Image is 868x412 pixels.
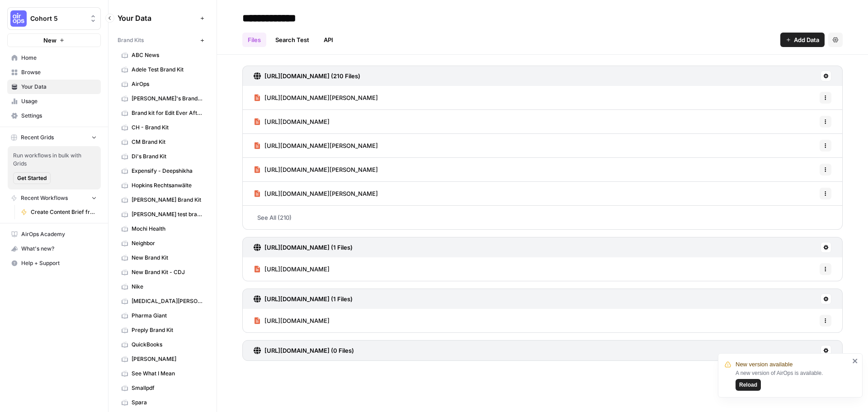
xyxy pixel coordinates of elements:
a: AirOps Academy [7,227,101,242]
a: Create Content Brief from Keyword [17,205,101,219]
a: [URL][DOMAIN_NAME][PERSON_NAME] [254,158,378,181]
span: Cohort 5 [30,14,85,23]
a: [PERSON_NAME] [118,352,208,366]
h3: [URL][DOMAIN_NAME] (210 Files) [264,71,360,81]
span: Hopkins Rechtsanwälte [132,181,203,189]
a: [URL][DOMAIN_NAME] [254,110,330,133]
a: AirOps [118,77,208,91]
button: Recent Grids [7,131,101,144]
a: Nike [118,279,208,294]
span: Brand Kits [118,36,144,44]
span: Settings [21,112,97,120]
a: Adele Test Brand Kit [118,62,208,77]
a: API [318,33,339,47]
a: [URL][DOMAIN_NAME] [254,257,330,281]
a: [URL][DOMAIN_NAME][PERSON_NAME] [254,182,378,205]
a: New Brand Kit [118,251,208,265]
a: Home [7,51,101,65]
div: A new version of AirOps is available. [736,369,849,391]
button: Help + Support [7,256,101,270]
a: See All (210) [242,206,843,229]
span: New Brand Kit - CDJ [132,268,203,276]
a: [URL][DOMAIN_NAME][PERSON_NAME] [254,134,378,157]
a: Browse [7,65,101,80]
span: AirOps [132,80,203,88]
button: Reload [736,379,761,391]
span: ABC News [132,51,203,59]
a: CM Brand Kit [118,135,208,149]
span: [URL][DOMAIN_NAME][PERSON_NAME] [264,93,378,102]
h3: [URL][DOMAIN_NAME] (1 Files) [264,243,353,252]
a: [PERSON_NAME] Brand Kit [118,193,208,207]
a: ABC News [118,48,208,62]
span: Browse [21,68,97,76]
div: What's new? [8,242,100,256]
a: Spara [118,395,208,410]
span: [URL][DOMAIN_NAME] [264,316,330,325]
span: Adele Test Brand Kit [132,66,203,74]
span: Preply Brand Kit [132,326,203,334]
a: Brand kit for Edit Ever After ([PERSON_NAME]) [118,106,208,120]
span: Recent Workflows [21,194,68,202]
span: [URL][DOMAIN_NAME] [264,117,330,126]
span: Spara [132,398,203,407]
span: [URL][DOMAIN_NAME][PERSON_NAME] [264,189,378,198]
button: What's new? [7,242,101,256]
span: Your Data [118,13,197,24]
button: Get Started [13,172,51,184]
span: [PERSON_NAME] test brand kit [132,210,203,218]
h3: [URL][DOMAIN_NAME] (0 Files) [264,346,354,355]
a: [URL][DOMAIN_NAME] (0 Files) [254,341,354,360]
span: Run workflows in bulk with Grids [13,152,95,168]
span: [URL][DOMAIN_NAME] [264,265,330,274]
span: Mochi Health [132,225,203,233]
span: Add Data [794,35,819,44]
a: [URL][DOMAIN_NAME] (210 Files) [254,66,360,86]
a: Usage [7,94,101,109]
button: New [7,33,101,47]
a: Pharma Giant [118,308,208,323]
a: [PERSON_NAME] test brand kit [118,207,208,222]
a: Smallpdf [118,381,208,395]
a: Mochi Health [118,222,208,236]
span: [URL][DOMAIN_NAME][PERSON_NAME] [264,165,378,174]
h3: [URL][DOMAIN_NAME] (1 Files) [264,294,353,303]
span: Neighbor [132,239,203,247]
span: Get Started [17,174,47,182]
span: Expensify - Deepshikha [132,167,203,175]
span: Home [21,54,97,62]
span: Recent Grids [21,133,54,142]
span: Di's Brand Kit [132,152,203,161]
span: [URL][DOMAIN_NAME][PERSON_NAME] [264,141,378,150]
span: New Brand Kit [132,254,203,262]
span: [MEDICAL_DATA][PERSON_NAME] [132,297,203,305]
span: Pharma Giant [132,312,203,320]
span: Usage [21,97,97,105]
span: Smallpdf [132,384,203,392]
span: CH - Brand Kit [132,123,203,132]
a: [URL][DOMAIN_NAME] [254,309,330,332]
span: Reload [739,381,757,389]
a: Neighbor [118,236,208,251]
a: Expensify - Deepshikha [118,164,208,178]
a: CH - Brand Kit [118,120,208,135]
a: New Brand Kit - CDJ [118,265,208,279]
span: Your Data [21,83,97,91]
a: See What I Mean [118,366,208,381]
span: QuickBooks [132,341,203,349]
span: [PERSON_NAME] [132,355,203,363]
span: New [43,36,57,45]
span: [PERSON_NAME]'s Brand Kit [132,95,203,103]
span: See What I Mean [132,369,203,378]
button: Add Data [780,33,825,47]
a: [MEDICAL_DATA][PERSON_NAME] [118,294,208,308]
button: close [852,357,859,365]
img: Cohort 5 Logo [10,10,27,27]
a: [URL][DOMAIN_NAME] (1 Files) [254,289,353,309]
a: Hopkins Rechtsanwälte [118,178,208,193]
span: CM Brand Kit [132,138,203,146]
span: New version available [736,360,793,369]
a: Preply Brand Kit [118,323,208,337]
a: [PERSON_NAME]'s Brand Kit [118,91,208,106]
a: QuickBooks [118,337,208,352]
